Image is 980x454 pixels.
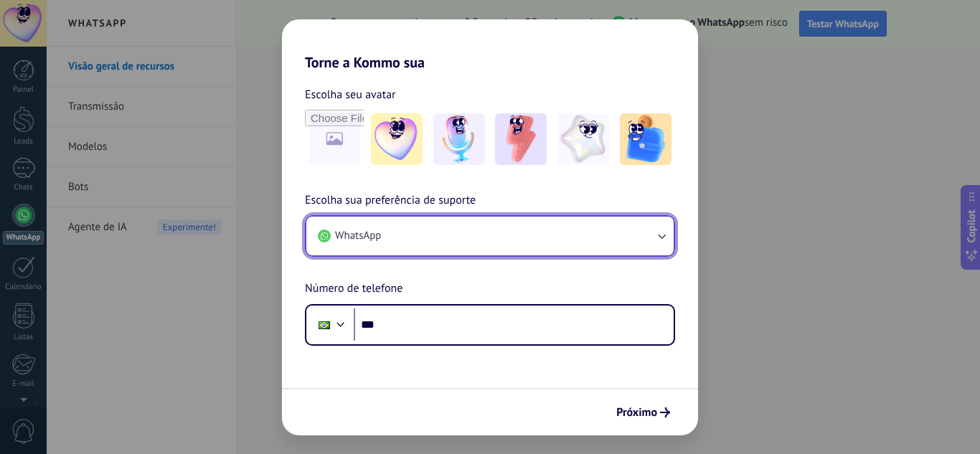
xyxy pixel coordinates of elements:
[495,113,547,165] img: -3.jpeg
[305,85,396,104] span: Escolha seu avatar
[616,407,657,417] span: Próximo
[305,280,402,298] span: Número de telefone
[282,19,698,71] h2: Torne a Kommo sua
[557,113,609,165] img: -4.jpeg
[305,191,476,210] span: Escolha sua preferência de suporte
[335,229,381,243] span: WhatsApp
[306,217,674,255] button: WhatsApp
[433,113,485,165] img: -2.jpeg
[311,310,338,340] div: Brazil: + 55
[620,113,672,165] img: -5.jpeg
[371,113,423,165] img: -1.jpeg
[610,400,677,425] button: Próximo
